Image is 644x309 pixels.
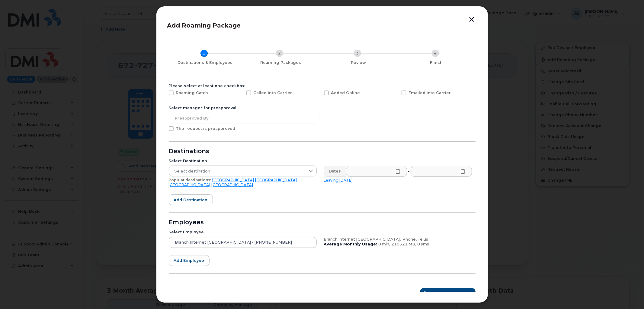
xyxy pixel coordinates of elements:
[174,258,204,263] span: Add employee
[169,166,305,177] span: Select destination
[392,242,416,246] span: 210321 MB,
[430,291,470,296] span: Roaming Packages
[317,90,320,94] input: Added Online
[169,106,476,110] div: Select manager for preapproval
[409,90,451,95] span: Emailed into Carrier
[418,242,429,246] span: 0 sms
[379,242,390,246] span: 0 min,
[174,197,208,203] span: Add destination
[407,166,411,177] div: -
[346,166,407,177] input: Please fill out this field
[213,178,254,182] a: [GEOGRAPHIC_DATA]
[354,50,361,57] div: 3
[176,126,235,131] span: The request is preapproved
[420,288,476,299] button: Roaming Packages
[254,90,292,95] span: Called into Carrier
[394,90,397,94] input: Emailed into Carrier
[276,50,283,57] div: 2
[169,84,476,88] div: Please select at least one checkbox:
[176,90,208,95] span: Roaming Catch
[411,166,472,177] input: Please fill out this field
[169,113,320,124] input: Preapproved by
[169,237,317,248] input: Search device
[239,90,242,94] input: Called into Carrier
[169,159,317,163] div: Select Destination
[169,194,213,205] button: Add destination
[324,178,353,182] a: Leaving [DATE]
[169,230,317,235] div: Select Employee
[169,178,211,182] span: Popular destinations:
[324,242,377,246] b: Average Monthly Usage:
[169,182,210,187] a: [GEOGRAPHIC_DATA]
[400,60,473,65] div: Finish
[169,255,210,266] button: Add employee
[169,220,476,225] div: Employees
[212,182,253,187] a: [GEOGRAPHIC_DATA]
[618,283,639,304] iframe: Messenger Launcher
[244,60,317,65] div: Roaming Packages
[255,178,297,182] a: [GEOGRAPHIC_DATA]
[432,50,439,57] div: 4
[331,90,360,95] span: Added Online
[322,60,395,65] div: Review
[324,237,472,242] div: Branch Internet [GEOGRAPHIC_DATA], iPhone, Telus
[169,149,476,154] div: Destinations
[167,22,241,29] span: Add Roaming Package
